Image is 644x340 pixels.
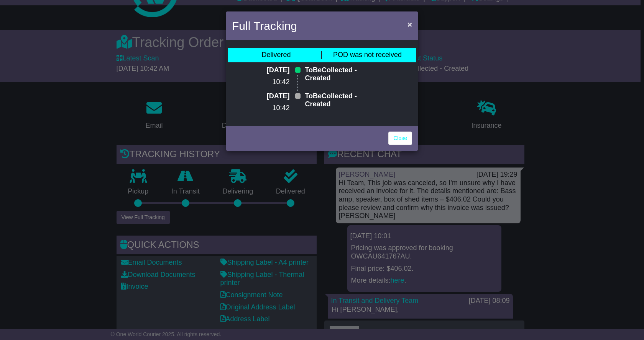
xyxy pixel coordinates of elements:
[388,132,412,145] a: Close
[263,78,289,86] p: 10:42
[305,92,381,109] p: ToBeCollected - Created
[407,20,412,29] span: ×
[404,16,416,32] button: Close
[263,104,289,112] p: 10:42
[232,17,297,34] h4: Full Tracking
[263,66,289,75] p: [DATE]
[261,51,291,59] div: Delivered
[333,51,402,59] span: POD was not received
[263,92,289,101] p: [DATE]
[305,66,381,83] p: ToBeCollected - Created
